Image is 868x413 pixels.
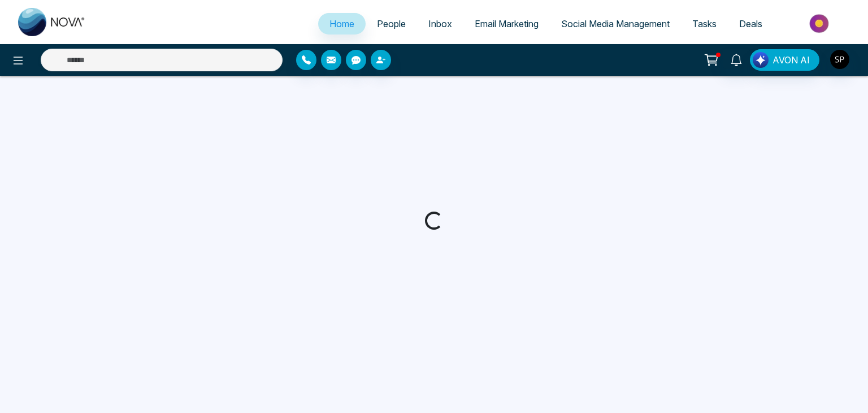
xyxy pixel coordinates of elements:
[463,13,550,35] a: Email Marketing
[329,18,354,29] span: Home
[753,52,769,68] img: Lead Flow
[18,8,86,36] img: Nova CRM Logo
[681,13,728,35] a: Tasks
[830,50,849,69] img: User Avatar
[561,18,670,29] span: Social Media Management
[772,53,810,67] span: AVON AI
[475,18,539,29] span: Email Marketing
[739,18,762,29] span: Deals
[550,13,681,35] a: Social Media Management
[428,18,452,29] span: Inbox
[779,11,861,36] img: Market-place.gif
[692,18,717,29] span: Tasks
[417,13,463,35] a: Inbox
[750,49,819,71] button: AVON AI
[318,13,366,35] a: Home
[728,13,774,35] a: Deals
[366,13,417,35] a: People
[377,18,406,29] span: People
